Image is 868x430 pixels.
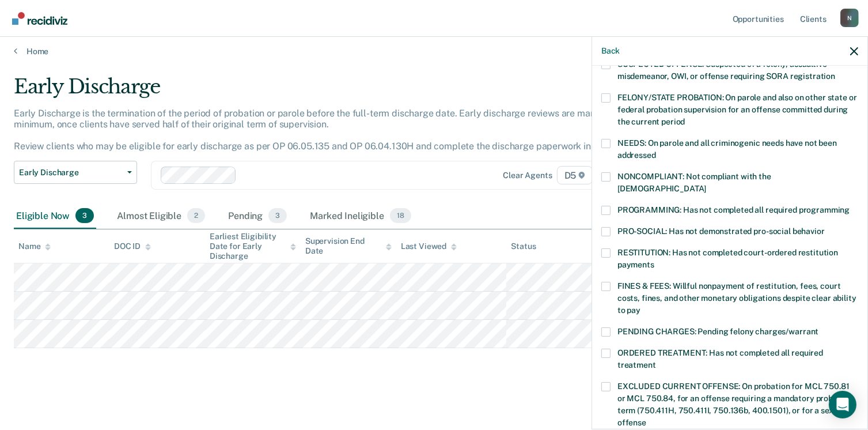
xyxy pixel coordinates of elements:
div: N [840,9,859,27]
div: Clear agents [503,171,552,180]
span: PRO-SOCIAL: Has not demonstrated pro-social behavior [617,227,825,236]
span: D5 [557,166,593,184]
div: Open Intercom Messenger [829,391,856,418]
div: Earliest Eligibility Date for Early Discharge [210,232,296,261]
span: NEEDS: On parole and all criminogenic needs have not been addressed [617,138,837,160]
div: Name [18,242,51,251]
div: Almost Eligible [115,203,207,229]
span: ORDERED TREATMENT: Has not completed all required treatment [617,348,823,369]
span: 3 [75,208,94,223]
span: 2 [187,208,205,223]
span: 18 [390,208,411,223]
div: Status [511,242,536,251]
span: RESTITUTION: Has not completed court-ordered restitution payments [617,248,838,269]
button: Profile dropdown button [840,9,859,27]
button: Back [601,46,620,56]
div: Supervision End Date [305,236,392,256]
div: Early Discharge [14,75,665,108]
span: PENDING CHARGES: Pending felony charges/warrant [617,327,818,336]
img: Recidiviz [12,12,67,25]
div: DOC ID [114,242,151,251]
div: Marked Ineligible [308,203,413,229]
span: Early Discharge [19,168,123,178]
div: Eligible Now [14,203,96,229]
a: Home [14,46,854,56]
div: Last Viewed [401,242,457,251]
span: FINES & FEES: Willful nonpayment of restitution, fees, court costs, fines, and other monetary obl... [617,281,856,315]
span: FELONY/STATE PROBATION: On parole and also on other state or federal probation supervision for an... [617,93,857,126]
span: PROGRAMMING: Has not completed all required programming [617,205,850,214]
p: Early Discharge is the termination of the period of probation or parole before the full-term disc... [14,108,633,152]
span: NONCOMPLIANT: Not compliant with the [DEMOGRAPHIC_DATA] [617,172,771,193]
div: Pending [226,203,289,229]
span: 3 [268,208,287,223]
span: EXCLUDED CURRENT OFFENSE: On probation for MCL 750.81 or MCL 750.84, for an offense requiring a m... [617,382,852,427]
